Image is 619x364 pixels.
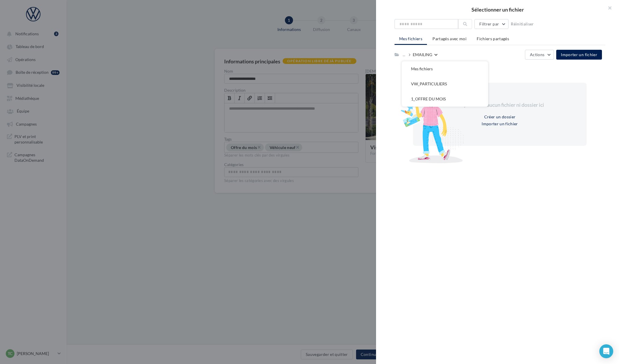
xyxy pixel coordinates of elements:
[561,52,597,57] span: Importer un fichier
[525,50,554,60] button: Actions
[402,91,488,106] button: 1_OFFRE DU MOIS
[413,52,432,58] div: EMAILING
[402,61,488,76] button: Mes fichiers
[599,344,613,358] div: Open Intercom Messenger
[477,36,509,41] span: Fichiers partagés
[482,113,518,120] button: Créer un dossier
[399,36,422,41] span: Mes fichiers
[474,19,509,29] button: Filtrer par
[401,51,406,59] div: ...
[432,36,467,41] span: Partagés avec moi
[509,21,536,27] button: Réinitialiser
[556,50,602,60] button: Importer un fichier
[479,120,520,127] button: Importer un fichier
[530,52,544,57] span: Actions
[402,76,488,91] button: VW_PARTICULIERS
[456,102,544,108] span: Il n'y a encore aucun fichier ni dossier ici
[385,7,610,12] h2: Sélectionner un fichier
